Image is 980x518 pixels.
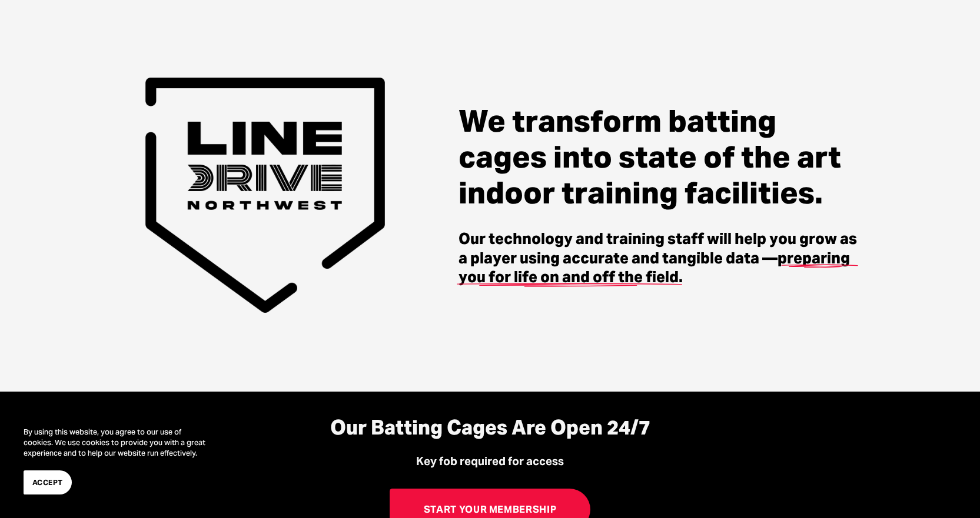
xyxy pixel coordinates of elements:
span: Accept [32,477,63,488]
h2: We transform batting cages into state of the art indoor training facilities. [459,103,867,210]
span: Our Batting Cages Are Open 24/7 [330,415,650,440]
p: By using this website, you agree to our use of cookies. We use cookies to provide you with a grea... [24,427,212,459]
section: Cookie banner [12,415,224,506]
h4: Our technology and training staff will help you grow as a player using accurate and tangible data... [459,229,867,286]
span: preparing you for life on and off the field [459,248,853,286]
button: Accept [24,470,72,494]
strong: Key fob required for access [416,454,564,468]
